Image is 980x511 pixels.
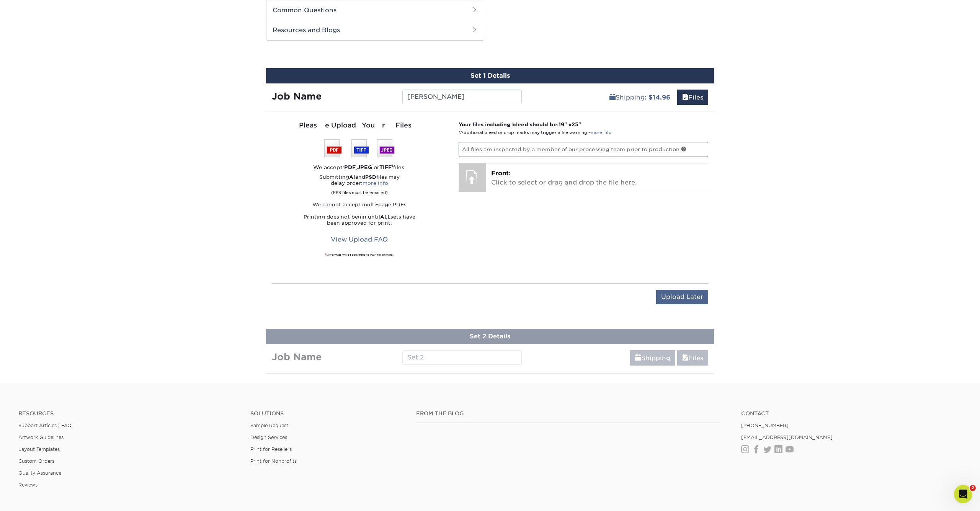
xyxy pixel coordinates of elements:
a: Reviews [18,482,38,488]
strong: AI [349,174,355,180]
p: Click to select or drag and drop the file here. [491,169,703,187]
div: Please Upload Your Files [272,121,447,131]
strong: Job Name [272,91,322,102]
sup: 1 [392,163,393,168]
span: shipping [635,354,641,362]
p: All files are inspected by a member of our processing team prior to production. [459,142,709,157]
sup: 1 [325,253,326,255]
a: Artwork Guidelines [18,434,64,440]
p: We cannot accept multi-page PDFs [272,202,447,208]
input: Upload Later [656,290,708,304]
a: Custom Orders [18,458,54,464]
span: 25 [572,121,578,127]
small: *Additional bleed or crop marks may trigger a file warning – [459,130,611,135]
div: We accept: , or files. [272,163,447,171]
h4: Resources [18,410,239,417]
strong: PDF [344,164,356,170]
p: Printing does not begin until sets have been approved for print. [272,214,447,226]
span: files [682,354,688,362]
strong: Your files including bleed should be: " x " [459,121,581,127]
span: 19 [559,121,564,127]
div: Set 1 Details [266,68,714,83]
a: View Upload FAQ [326,232,393,247]
h4: From the Blog [416,410,720,417]
iframe: Intercom live chat [954,485,972,503]
small: (EPS files must be emailed) [331,186,388,196]
span: Front: [491,170,511,177]
a: Files [677,350,708,366]
a: more info [363,180,388,186]
a: more info [591,130,611,135]
b: : $14.96 [645,94,670,101]
a: Shipping: $14.96 [604,90,675,105]
span: shipping [609,94,616,101]
a: Layout Templates [18,446,60,452]
input: Enter a job name [402,90,521,104]
a: [PHONE_NUMBER] [741,423,789,428]
a: Support Articles | FAQ [18,423,72,428]
a: Print for Resellers [250,446,292,452]
span: files [682,94,688,101]
p: Submitting and files may delay order: [272,174,447,196]
sup: 1 [372,163,374,168]
strong: ALL [380,214,390,220]
h2: Resources and Blogs [266,20,484,40]
strong: TIFF [379,164,392,170]
iframe: Google Customer Reviews [2,488,65,508]
a: Print for Nonprofits [250,458,297,464]
a: [EMAIL_ADDRESS][DOMAIN_NAME] [741,434,833,440]
a: Sample Request [250,423,288,428]
a: Quality Assurance [18,470,61,476]
strong: PSD [365,174,376,180]
a: Contact [741,410,962,417]
img: We accept: PSD, TIFF, or JPEG (JPG) [324,139,395,157]
span: 2 [970,485,976,491]
strong: JPEG [357,164,372,170]
div: All formats will be converted to PDF for printing. [272,253,447,257]
h4: Solutions [250,410,405,417]
a: Files [677,90,708,105]
a: Shipping [630,350,675,366]
a: Design Services [250,434,287,440]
